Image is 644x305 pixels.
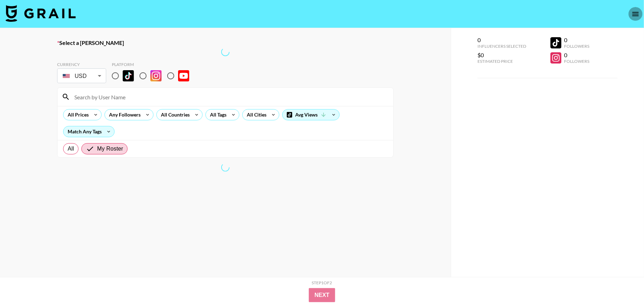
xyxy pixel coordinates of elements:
img: TikTok [123,70,134,81]
img: Grail Talent [6,5,76,22]
div: 0 [564,37,590,44]
span: My Roster [97,145,123,153]
div: 0 [477,37,526,44]
div: All Countries [157,110,191,120]
div: Any Followers [105,110,142,120]
input: Search by User Name [70,91,389,102]
div: 0 [564,52,590,59]
div: All Tags [206,110,228,120]
button: Next [309,288,335,302]
div: Avg Views [283,110,339,120]
div: Platform [112,62,195,67]
span: Refreshing talent, talent... [221,47,231,57]
div: Currency [57,62,106,67]
span: Refreshing talent, talent... [221,163,231,173]
img: Instagram [150,70,162,81]
div: USD [59,70,105,82]
div: Estimated Price [477,59,526,64]
div: Followers [564,44,590,49]
div: All Cities [243,110,268,120]
img: YouTube [178,70,189,81]
div: Match Any Tags [63,126,114,137]
label: Select a [PERSON_NAME] [57,39,394,46]
div: All Prices [63,110,90,120]
div: $0 [477,52,526,59]
button: open drawer [629,7,643,21]
div: Influencers Selected [477,44,526,49]
div: Step 1 of 2 [312,280,332,285]
span: All [68,145,74,153]
div: Followers [564,59,590,64]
